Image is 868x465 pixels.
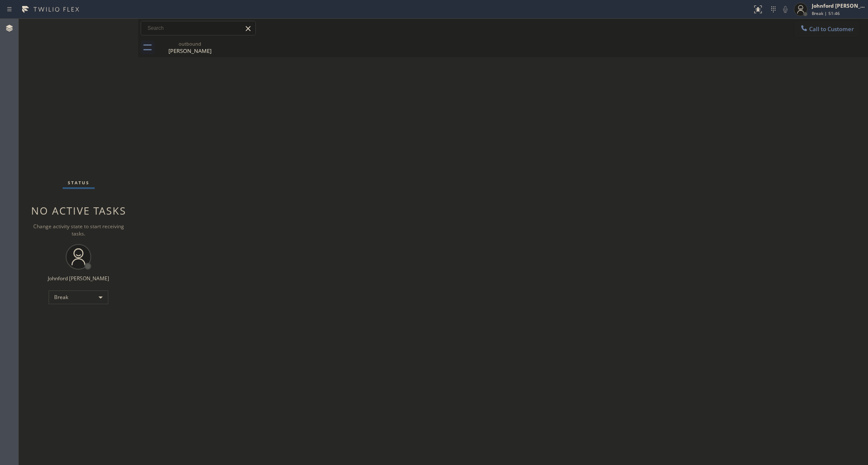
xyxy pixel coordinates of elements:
[794,21,859,37] button: Call to Customer
[809,25,854,33] span: Call to Customer
[48,275,109,282] div: Johnford [PERSON_NAME]
[812,2,865,9] div: Johnford [PERSON_NAME]
[31,203,126,218] span: No active tasks
[158,41,222,47] div: outbound
[158,38,222,57] div: Ron Gaster
[141,21,255,35] input: Search
[68,180,90,186] span: Status
[158,47,222,55] div: [PERSON_NAME]
[33,223,124,237] span: Change activity state to start receiving tasks.
[49,291,108,304] div: Break
[812,10,840,16] span: Break | 51:46
[779,3,791,15] button: Mute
